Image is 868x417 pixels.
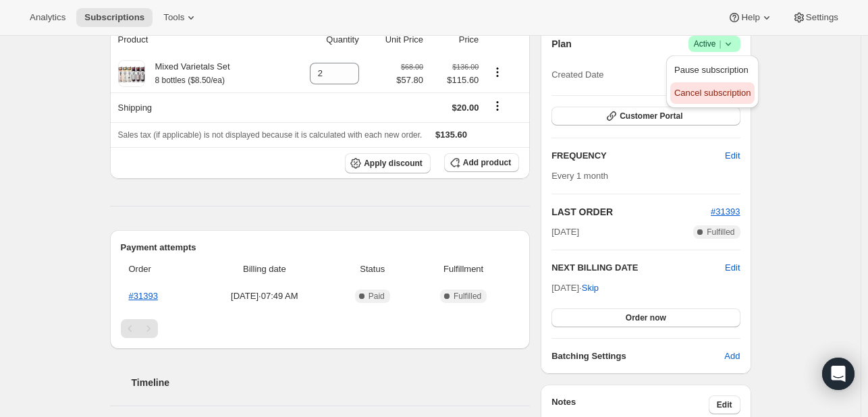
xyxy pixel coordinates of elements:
button: Settings [784,8,846,27]
small: $136.00 [452,63,479,71]
th: Product [110,25,283,55]
div: Open Intercom Messenger [822,358,855,390]
div: Mixed Varietals Set [145,60,230,87]
h2: FREQUENCY [551,149,725,163]
h2: Payment attempts [121,241,520,254]
button: #31393 [711,205,740,219]
span: Fulfillment [416,262,511,276]
h3: Notes [551,395,709,414]
span: $20.00 [452,103,479,113]
button: Edit [709,395,740,414]
span: $135.60 [435,130,467,140]
button: Tools [155,8,206,27]
span: Created Date [551,68,603,82]
span: Fulfilled [707,227,734,238]
span: Active [694,37,735,51]
h2: Plan [551,37,572,51]
span: Paid [369,291,385,302]
span: Analytics [30,12,65,23]
button: Apply discount [345,153,431,173]
span: Fulfilled [454,291,481,302]
h2: LAST ORDER [551,205,711,219]
a: #31393 [129,291,158,301]
button: Subscriptions [76,8,153,27]
th: Order [121,254,196,284]
button: Add product [444,153,519,172]
span: Sales tax (if applicable) is not displayed because it is calculated with each new order. [118,130,423,140]
button: Product actions [487,65,508,80]
span: Edit [717,399,732,410]
button: Edit [717,145,748,167]
span: Add product [463,157,511,168]
span: Add [724,350,740,363]
span: Help [741,12,759,23]
span: Billing date [200,262,329,276]
span: Skip [582,281,599,295]
span: | [719,38,721,49]
span: Subscriptions [84,12,144,23]
span: Pause subscription [674,65,749,75]
span: $115.60 [431,74,479,87]
span: [DATE] · 07:49 AM [200,289,329,303]
span: Customer Portal [620,111,682,121]
button: Skip [574,277,607,299]
small: 8 bottles ($8.50/ea) [155,76,225,85]
span: Cancel subscription [674,88,751,98]
button: Customer Portal [551,107,740,126]
button: Pause subscription [670,59,755,81]
h6: Batching Settings [551,350,724,363]
span: Status [337,262,408,276]
a: #31393 [711,206,740,217]
th: Unit Price [363,25,427,55]
th: Quantity [283,25,363,55]
span: Edit [725,149,740,163]
button: Shipping actions [487,99,508,113]
img: product img [118,60,145,87]
button: Edit [725,261,740,275]
span: [DATE] [551,225,579,239]
span: Tools [163,12,184,23]
button: Help [720,8,781,27]
span: $57.80 [396,74,423,87]
span: Every 1 month [551,171,608,181]
th: Price [427,25,483,55]
button: Order now [551,308,740,327]
button: Cancel subscription [670,82,755,104]
span: Settings [806,12,838,23]
small: $68.00 [401,63,423,71]
h2: Timeline [132,376,531,389]
nav: Pagination [121,319,520,338]
span: [DATE] · [551,283,599,293]
button: Add [716,345,748,367]
th: Shipping [110,92,283,122]
span: Apply discount [364,158,423,169]
span: Order now [626,312,666,323]
h2: NEXT BILLING DATE [551,261,725,275]
button: Analytics [22,8,74,27]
